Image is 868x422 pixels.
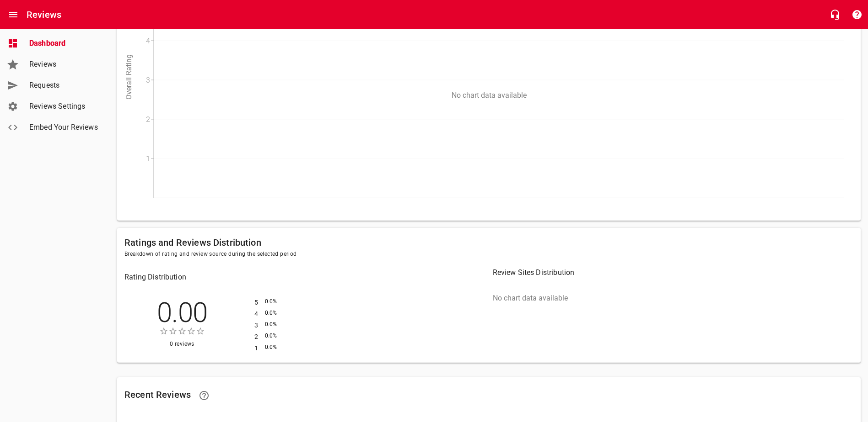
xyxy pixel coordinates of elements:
span: Reviews Settings [29,101,99,112]
p: 5 [254,298,260,307]
h6: Rating Distribution [124,271,485,284]
h6: Reviews [27,7,61,22]
span: Reviews [29,59,99,70]
p: 3 [254,321,260,330]
tspan: 3 [146,76,150,84]
span: Embed Your Reviews [29,122,99,133]
div: 0.0% [263,321,306,327]
span: Dashboard [29,38,99,49]
p: 4 [254,309,260,319]
div: 0.0% [263,298,306,305]
p: No chart data available [117,91,861,100]
h6: Review Sites Distribution [493,266,854,279]
span: Requests [29,80,99,91]
div: 0.0% [263,344,306,350]
span: 0 reviews [124,340,240,349]
tspan: 4 [146,37,150,45]
p: No chart data available [493,294,568,302]
div: 0.0% [263,310,306,316]
div: 0.0% [263,332,306,339]
button: Live Chat [824,4,846,26]
tspan: 1 [146,154,150,163]
a: Learn facts about why reviews are important [193,385,215,406]
button: Support Portal [846,4,868,26]
h6: Ratings and Reviews Distribution [124,235,853,250]
button: Open drawer [2,4,24,26]
h2: 0.00 [127,299,237,327]
tspan: Overall Rating [124,54,133,100]
p: 2 [254,332,260,342]
p: 1 [254,343,260,353]
tspan: 2 [146,115,150,124]
h6: Recent Reviews [124,385,853,406]
span: Breakdown of rating and review source during the selected period [124,250,853,259]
